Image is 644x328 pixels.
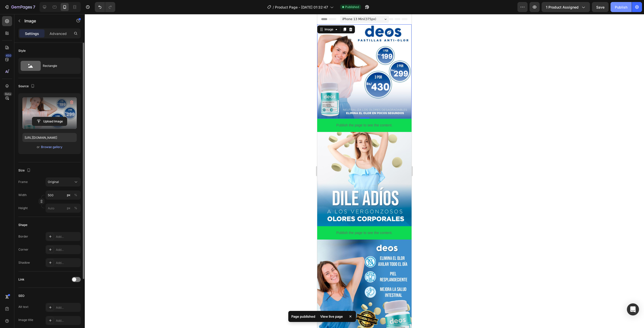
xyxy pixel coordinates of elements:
div: Rectangle [43,60,73,72]
div: Add... [56,248,79,252]
div: Add... [56,318,79,323]
label: Height [18,206,28,210]
div: SEO [18,294,24,298]
span: 1 product assigned [546,5,579,10]
span: Original [48,180,59,184]
span: Product Page - [DATE] 01:32:47 [275,5,328,10]
label: Frame [18,180,28,184]
button: 7 [2,2,37,12]
div: 450 [5,54,12,58]
p: Page published [291,314,315,319]
button: Original [46,177,81,186]
div: Browse gallery [41,145,62,149]
button: 1 product assigned [542,2,590,12]
div: Add... [56,235,79,239]
button: % [66,192,72,198]
div: Open Intercom Messenger [627,303,639,315]
button: Upload Image [32,117,67,126]
div: Undo/Redo [95,2,115,12]
button: px [73,205,79,211]
div: Source [18,83,36,90]
div: Shape [18,223,27,227]
button: Save [592,2,609,12]
div: Beta [4,92,12,96]
button: Publish [611,2,632,12]
div: Corner [18,247,28,252]
div: % [74,206,77,210]
div: px [67,193,70,197]
div: Alt text [18,305,28,309]
div: Add... [56,305,79,310]
iframe: Design area [317,14,412,328]
input: px% [46,191,81,200]
span: Published [345,5,359,9]
div: Image title [18,318,33,322]
span: Save [596,5,605,9]
div: px [67,206,70,210]
div: Size [18,167,32,174]
div: % [74,193,77,197]
div: Shadow [18,260,30,265]
span: / [273,5,274,10]
button: % [66,205,72,211]
label: Width [18,193,27,197]
div: Publish [615,5,627,10]
div: Border [18,234,28,239]
p: 7 [33,4,35,10]
span: or [37,144,40,150]
div: Link [18,277,24,282]
p: Advanced [50,31,67,36]
div: Style [18,49,26,53]
div: Add... [56,261,79,265]
button: Browse gallery [41,145,63,150]
input: https://example.com/image.jpg [22,133,77,142]
button: px [73,192,79,198]
p: Image [24,18,67,24]
p: Settings [25,31,39,36]
div: View live page [317,313,346,320]
input: px% [46,204,81,213]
